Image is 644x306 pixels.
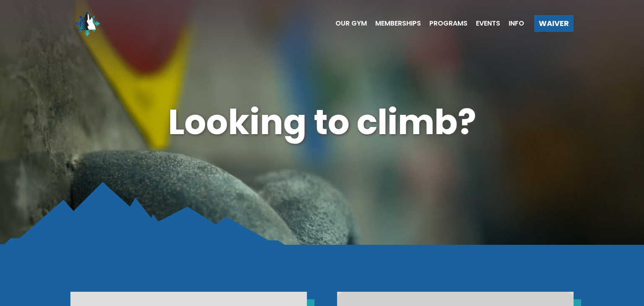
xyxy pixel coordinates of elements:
a: Events [467,20,500,27]
span: Events [476,20,500,27]
img: North Wall Logo [70,7,104,40]
span: Info [509,20,524,27]
h1: Looking to climb? [70,99,574,147]
a: Waiver [534,15,574,32]
span: Our Gym [335,20,367,27]
a: Memberships [367,20,421,27]
span: Memberships [375,20,421,27]
a: Info [500,20,524,27]
span: Programs [429,20,467,27]
a: Programs [421,20,467,27]
span: Waiver [539,20,569,27]
a: Our Gym [327,20,367,27]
